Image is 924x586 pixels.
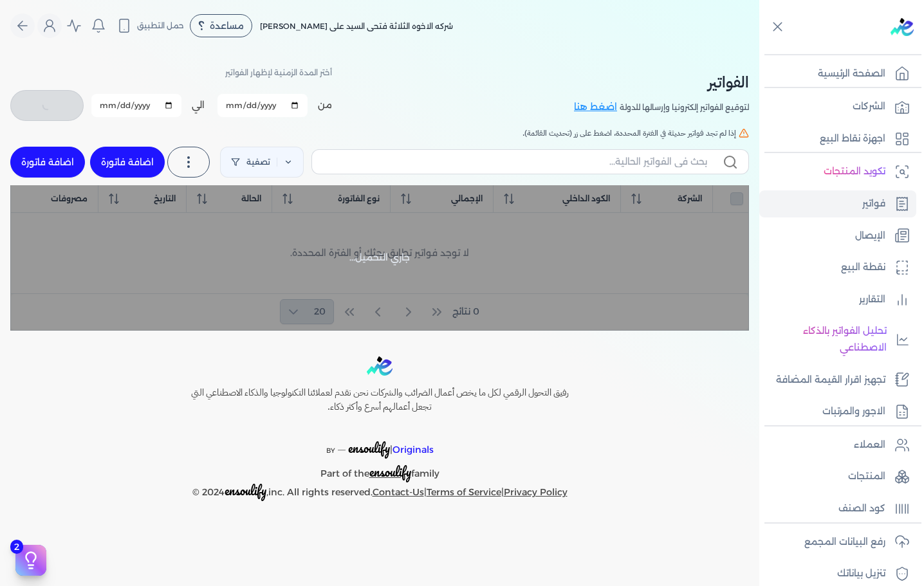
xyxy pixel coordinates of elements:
[854,437,885,453] p: العملاء
[427,486,501,498] a: Terms of Service
[137,20,184,32] span: حمل التطبيق
[113,15,187,37] button: حمل التطبيق
[163,425,596,459] p: |
[163,459,596,482] p: Part of the family
[759,495,916,522] a: كود الصنف
[759,223,916,250] a: الإيصال
[393,444,434,455] span: Originals
[190,14,252,37] div: مساعدة
[348,438,390,458] span: ensoulify
[822,403,885,420] p: الاجور والمرتبات
[759,529,916,556] a: رفع البيانات المجمع
[891,18,914,36] img: logo
[841,259,885,276] p: نقطة البيع
[759,125,916,152] a: اجهزة نقاط البيع
[759,463,916,490] a: المنتجات
[759,60,916,87] a: الصفحة الرئيسية
[369,462,411,482] span: ensoulify
[367,356,393,376] img: logo
[504,486,568,498] a: Privacy Policy
[862,196,885,212] p: فواتير
[373,486,424,498] a: Contact-Us
[326,446,335,455] span: BY
[318,98,332,112] label: من
[804,534,885,551] p: رفع البيانات المجمع
[522,127,736,139] span: إذا لم تجد فواتير حديثة في الفترة المحددة، اضغط على زر (تحديث القائمة).
[818,66,885,82] p: الصفحة الرئيسية
[620,99,749,116] p: لتوقيع الفواتير إلكترونيا وإرسالها للدولة
[766,323,887,356] p: تحليل الفواتير بالذكاء الاصطناعي
[776,372,885,389] p: تجهيز اقرار القيمة المضافة
[759,398,916,425] a: الاجور والمرتبات
[848,468,885,485] p: المنتجات
[820,131,885,147] p: اجهزة نقاط البيع
[759,432,916,459] a: العملاء
[759,158,916,185] a: تكويد المنتجات
[824,163,885,180] p: تكويد المنتجات
[859,291,885,308] p: التقارير
[220,147,304,178] a: تصفية
[163,482,596,501] p: © 2024 ,inc. All rights reserved. | |
[322,155,707,169] input: بحث في الفواتير الحالية...
[338,443,346,451] sup: __
[574,100,620,114] a: اضغط هنا
[759,93,916,120] a: الشركات
[838,500,885,517] p: كود الصنف
[225,64,332,81] p: أختر المدة الزمنية لإظهار الفواتير
[163,386,596,414] h6: رفيق التحول الرقمي لكل ما يخص أعمال الضرائب والشركات نحن نقدم لعملائنا التكنولوجيا والذكاء الاصطن...
[90,147,165,178] a: اضافة فاتورة
[10,540,23,554] span: 2
[759,318,916,361] a: تحليل الفواتير بالذكاء الاصطناعي
[855,228,885,244] p: الإيصال
[10,185,749,331] div: جاري التحميل...
[759,286,916,313] a: التقارير
[210,21,244,30] span: مساعدة
[574,71,749,94] h2: الفواتير
[759,367,916,394] a: تجهيز اقرار القيمة المضافة
[853,98,885,115] p: الشركات
[192,98,205,112] label: الي
[225,481,266,500] span: ensoulify
[369,468,411,479] a: ensoulify
[260,21,453,31] span: شركه الاخوه الثلاثة فتحى السيد على [PERSON_NAME]
[15,545,46,576] button: 2
[837,565,885,582] p: تنزيل بياناتك
[759,190,916,217] a: فواتير
[759,254,916,281] a: نقطة البيع
[10,147,85,178] button: اضافة فاتورة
